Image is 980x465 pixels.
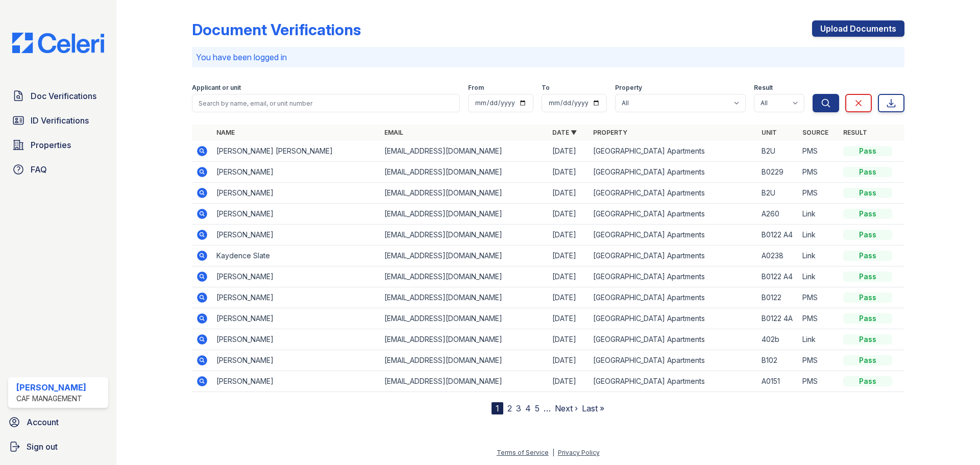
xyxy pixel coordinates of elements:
td: Link [798,246,839,266]
span: Sign out [27,440,58,453]
label: Property [615,84,642,92]
td: [EMAIL_ADDRESS][DOMAIN_NAME] [380,329,548,350]
a: 5 [535,403,540,413]
a: Date ▼ [552,129,577,136]
div: Pass [843,355,892,365]
td: [PERSON_NAME] [212,162,380,183]
a: Unit [762,129,777,136]
a: ID Verifications [8,110,108,131]
td: [DATE] [548,225,589,246]
td: [EMAIL_ADDRESS][DOMAIN_NAME] [380,183,548,204]
td: B0122 4A [757,308,798,329]
td: [GEOGRAPHIC_DATA] Apartments [589,204,757,225]
a: Name [216,129,235,136]
a: Result [843,129,867,136]
td: [DATE] [548,162,589,183]
span: Properties [31,139,71,151]
td: [DATE] [548,308,589,329]
td: Link [798,329,839,350]
div: Pass [843,146,892,156]
div: Pass [843,376,892,386]
td: PMS [798,371,839,392]
a: Account [4,412,112,432]
td: [EMAIL_ADDRESS][DOMAIN_NAME] [380,246,548,266]
a: Source [802,129,828,136]
td: B2U [757,141,798,162]
span: Doc Verifications [31,90,96,102]
td: [PERSON_NAME] [212,329,380,350]
td: [GEOGRAPHIC_DATA] Apartments [589,308,757,329]
td: B102 [757,350,798,371]
div: Document Verifications [192,20,361,39]
a: Next › [555,403,578,413]
td: [EMAIL_ADDRESS][DOMAIN_NAME] [380,162,548,183]
td: Link [798,266,839,287]
a: 3 [516,403,521,413]
td: [PERSON_NAME] [212,350,380,371]
td: [EMAIL_ADDRESS][DOMAIN_NAME] [380,141,548,162]
a: Sign out [4,436,112,457]
td: [DATE] [548,141,589,162]
td: [PERSON_NAME] [212,183,380,204]
a: Property [593,129,627,136]
td: Link [798,225,839,246]
div: Pass [843,230,892,240]
label: Result [754,84,773,92]
td: [DATE] [548,350,589,371]
td: [EMAIL_ADDRESS][DOMAIN_NAME] [380,204,548,225]
td: [DATE] [548,371,589,392]
div: Pass [843,272,892,282]
span: Account [27,416,59,428]
td: PMS [798,287,839,308]
div: Pass [843,167,892,177]
td: [PERSON_NAME] [212,204,380,225]
td: [EMAIL_ADDRESS][DOMAIN_NAME] [380,266,548,287]
input: Search by name, email, or unit number [192,94,460,112]
td: [GEOGRAPHIC_DATA] Apartments [589,287,757,308]
td: [EMAIL_ADDRESS][DOMAIN_NAME] [380,350,548,371]
td: [GEOGRAPHIC_DATA] Apartments [589,162,757,183]
td: [DATE] [548,183,589,204]
td: [DATE] [548,329,589,350]
td: B2U [757,183,798,204]
div: Pass [843,188,892,198]
label: To [542,84,550,92]
td: B0122 [757,287,798,308]
td: [GEOGRAPHIC_DATA] Apartments [589,141,757,162]
div: Pass [843,334,892,345]
td: [PERSON_NAME] [PERSON_NAME] [212,141,380,162]
a: Email [384,129,403,136]
td: A260 [757,204,798,225]
label: From [468,84,484,92]
td: 402b [757,329,798,350]
td: [GEOGRAPHIC_DATA] Apartments [589,329,757,350]
td: [EMAIL_ADDRESS][DOMAIN_NAME] [380,371,548,392]
td: [PERSON_NAME] [212,225,380,246]
td: [DATE] [548,287,589,308]
div: Pass [843,313,892,324]
td: [DATE] [548,246,589,266]
a: Last » [582,403,604,413]
td: [GEOGRAPHIC_DATA] Apartments [589,266,757,287]
a: Upload Documents [812,20,904,37]
td: B0122 A4 [757,266,798,287]
div: 1 [492,402,503,414]
div: Pass [843,209,892,219]
td: [GEOGRAPHIC_DATA] Apartments [589,183,757,204]
td: PMS [798,183,839,204]
td: [PERSON_NAME] [212,287,380,308]
td: [EMAIL_ADDRESS][DOMAIN_NAME] [380,287,548,308]
td: PMS [798,308,839,329]
span: ID Verifications [31,114,89,127]
div: [PERSON_NAME] [16,381,86,394]
a: Privacy Policy [558,449,600,456]
td: Link [798,204,839,225]
div: Pass [843,251,892,261]
td: [PERSON_NAME] [212,308,380,329]
td: [DATE] [548,266,589,287]
td: [GEOGRAPHIC_DATA] Apartments [589,246,757,266]
div: Pass [843,292,892,303]
a: 2 [507,403,512,413]
div: | [552,449,554,456]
